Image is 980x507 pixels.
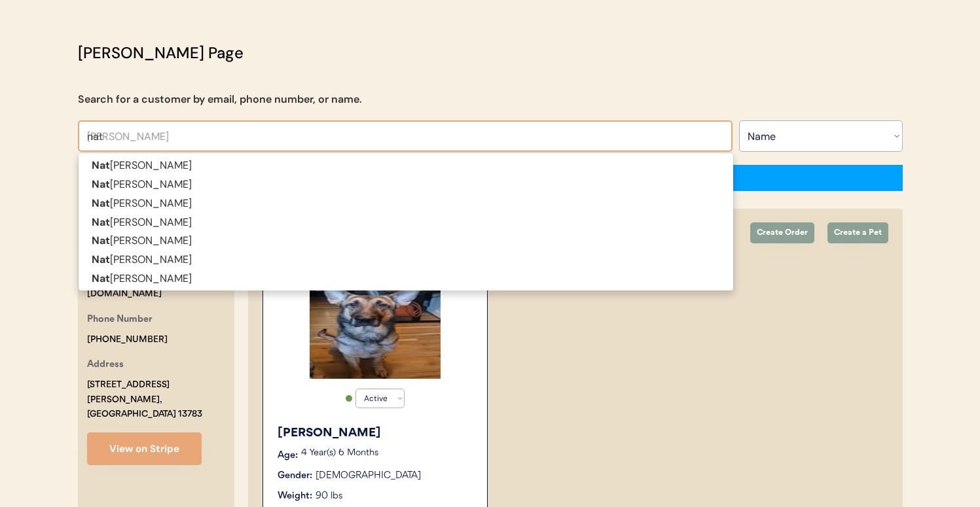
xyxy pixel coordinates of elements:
[310,256,441,379] img: 1000015948.jpg
[87,312,153,328] div: Phone Number
[79,213,733,232] p: [PERSON_NAME]
[92,177,110,191] strong: Nat
[316,469,421,483] div: [DEMOGRAPHIC_DATA]
[78,41,244,65] div: [PERSON_NAME] Page
[92,290,110,304] strong: Nat
[278,489,312,503] div: Weight:
[92,271,110,285] strong: Nat
[92,158,110,172] strong: Nat
[78,120,733,152] input: Search by name
[79,232,733,251] p: [PERSON_NAME]
[92,253,110,266] strong: Nat
[278,469,312,483] div: Gender:
[87,432,202,465] button: View on Stripe
[92,196,110,210] strong: Nat
[79,194,733,213] p: [PERSON_NAME]
[78,92,362,107] div: Search for a customer by email, phone number, or name.
[278,449,298,463] div: Age:
[87,377,234,422] div: [STREET_ADDRESS] [PERSON_NAME], [GEOGRAPHIC_DATA] 13783
[79,251,733,270] p: [PERSON_NAME]
[79,270,733,288] p: [PERSON_NAME]
[79,288,733,307] p: [PERSON_NAME]
[79,175,733,194] p: [PERSON_NAME]
[827,222,888,243] button: Create a Pet
[92,234,110,247] strong: Nat
[87,332,168,347] div: [PHONE_NUMBER]
[301,449,474,458] p: 4 Year(s) 6 Months
[79,156,733,175] p: [PERSON_NAME]
[278,425,474,442] div: [PERSON_NAME]
[87,357,124,374] div: Address
[316,489,342,503] div: 90 lbs
[750,222,814,243] button: Create Order
[92,215,110,229] strong: Nat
